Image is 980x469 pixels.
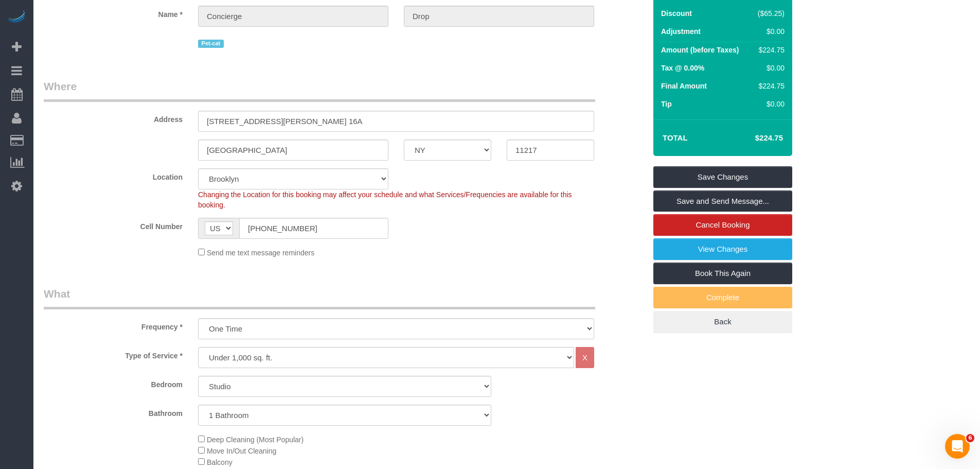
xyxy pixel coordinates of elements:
[207,458,233,466] span: Balcony
[653,166,792,188] a: Save Changes
[239,218,388,239] input: Cell Number
[36,405,190,419] label: Bathroom
[754,8,785,19] div: ($65.25)
[653,190,792,212] a: Save and Send Message...
[404,6,594,27] input: Last Name
[653,263,792,284] a: Book This Again
[653,214,792,236] a: Cancel Booking
[661,8,692,19] label: Discount
[198,140,388,161] input: City
[754,81,785,91] div: $224.75
[754,45,785,55] div: $224.75
[36,347,190,361] label: Type of Service *
[207,249,314,257] span: Send me text message reminders
[653,311,792,333] a: Back
[44,79,595,102] legend: Where
[945,434,970,459] iframe: Intercom live chat
[966,434,974,442] span: 6
[198,40,224,48] span: Pet-cat
[207,447,276,455] span: Move In/Out Cleaning
[661,63,704,73] label: Tax @ 0.00%
[653,238,792,260] a: View Changes
[36,168,190,182] label: Location
[198,6,388,27] input: First Name
[663,133,688,142] strong: Total
[661,99,672,109] label: Tip
[724,134,783,143] h4: $224.75
[754,63,785,73] div: $0.00
[36,111,190,125] label: Address
[36,376,190,390] label: Bedroom
[507,140,594,161] input: Zip Code
[36,6,190,20] label: Name *
[36,318,190,332] label: Frequency *
[754,99,785,109] div: $0.00
[6,10,27,25] img: Automaid Logo
[207,436,304,444] span: Deep Cleaning (Most Popular)
[44,286,595,309] legend: What
[661,26,701,37] label: Adjustment
[198,190,572,209] span: Changing the Location for this booking may affect your schedule and what Services/Frequencies are...
[36,218,190,232] label: Cell Number
[754,26,785,37] div: $0.00
[661,45,739,55] label: Amount (before Taxes)
[661,81,707,91] label: Final Amount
